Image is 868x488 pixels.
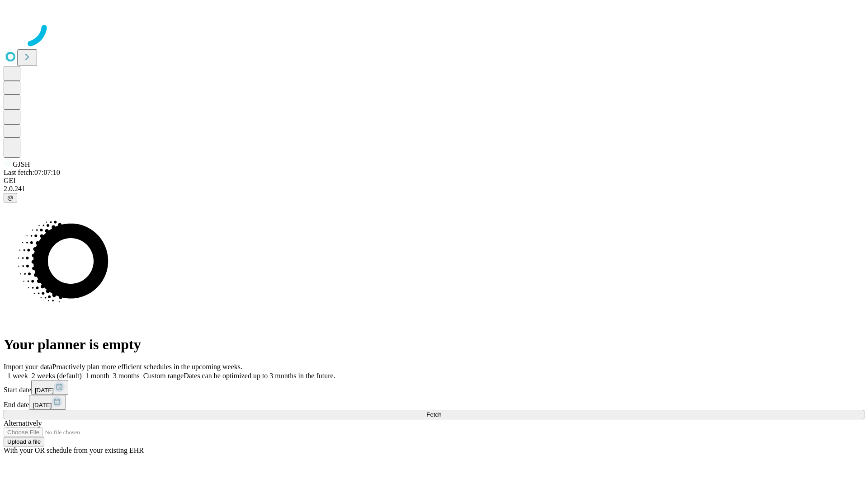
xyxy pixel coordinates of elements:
[29,395,66,410] button: [DATE]
[184,372,335,380] span: Dates can be optimized up to 3 months in the future.
[4,169,60,176] span: Last fetch: 07:07:10
[7,372,28,380] span: 1 week
[13,160,30,168] span: GJSH
[7,194,14,201] span: @
[31,380,68,395] button: [DATE]
[4,446,144,454] span: With your OR schedule from your existing EHR
[85,372,109,380] span: 1 month
[4,185,864,193] div: 2.0.241
[4,177,864,185] div: GEI
[4,437,44,446] button: Upload a file
[426,411,441,418] span: Fetch
[33,402,52,408] span: [DATE]
[52,363,242,371] span: Proactively plan more efficient schedules in the upcoming weeks.
[4,193,17,202] button: @
[143,372,184,380] span: Custom range
[4,419,42,427] span: Alternatively
[32,372,82,380] span: 2 weeks (default)
[4,336,864,353] h1: Your planner is empty
[113,372,140,380] span: 3 months
[35,387,54,394] span: [DATE]
[4,363,52,371] span: Import your data
[4,395,864,410] div: End date
[4,410,864,419] button: Fetch
[4,380,864,395] div: Start date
